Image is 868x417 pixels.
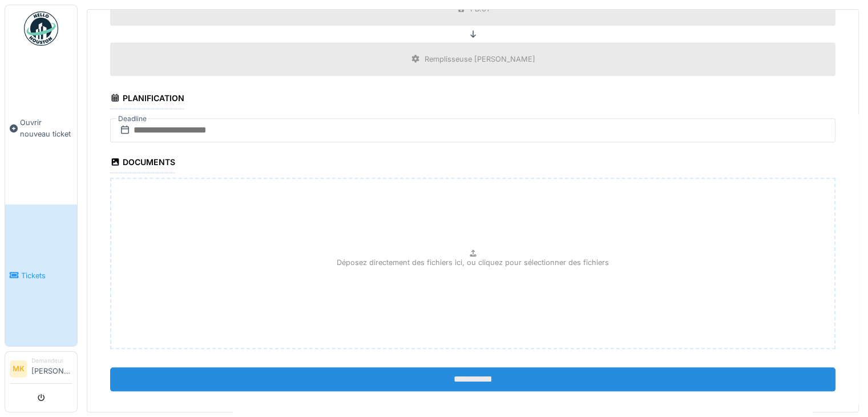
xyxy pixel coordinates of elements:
div: Demandeur [31,356,72,365]
li: MK [10,360,27,378]
span: Ouvrir nouveau ticket [20,117,72,139]
p: Déposez directement des fichiers ici, ou cliquez pour sélectionner des fichiers [337,257,609,268]
a: MK Demandeur[PERSON_NAME] [10,356,72,384]
li: [PERSON_NAME] [31,356,72,381]
div: Documents [110,154,175,173]
img: Badge_color-CXgf-gQk.svg [24,11,58,46]
span: Tickets [21,270,72,281]
label: Deadline [117,113,148,125]
div: Planification [110,90,184,109]
a: Tickets [5,205,77,346]
div: Remplisseuse [PERSON_NAME] [425,54,535,65]
a: Ouvrir nouveau ticket [5,52,77,205]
